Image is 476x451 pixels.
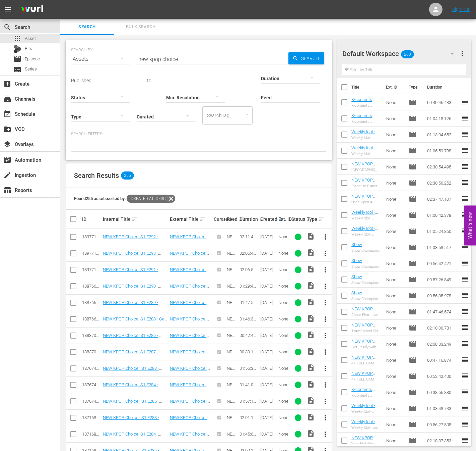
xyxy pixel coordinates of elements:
a: Weekly Idol - MEOVV: E696 - NEW [DOMAIN_NAME] - SSTV - 202507 [351,403,380,433]
button: more_vert [317,344,333,360]
span: 260 [401,47,414,61]
span: more_vert [321,315,329,323]
div: 00:39:16.394 [240,349,259,354]
a: K-contents Voyage: Survival Group Compilation - NEW [DOMAIN_NAME] - SSTV - 202508 [351,97,380,137]
span: Video [307,249,315,257]
a: NEW KPOP Choice: S1 E288 - Get Ready with KPOP [103,316,167,327]
span: more_vert [321,249,329,257]
td: 01:00:42.378 [424,207,461,223]
button: more_vert [458,46,466,62]
span: Ingestion [3,171,11,179]
span: Episode [409,179,417,187]
span: NEW KPOP_SSTV_US_W30_2025 001 [227,399,237,439]
a: NEW KPOP Choice: S1 E284 - Soda Pop Vibe [170,382,209,397]
td: 01:47:46.674 [424,304,461,320]
div: [DATE] [260,399,276,404]
a: Weekly Idol - P1Harmony: E700 - NEW [DOMAIN_NAME] - SSTV - 202508 [351,145,380,176]
div: [DATE] [260,267,276,272]
span: Episode [409,275,417,284]
td: None [384,207,406,223]
span: menu [4,5,12,13]
div: None [278,399,289,404]
a: NEW KPOP Choice: S1 E293 - Planet to Planet Tunes [170,251,209,266]
div: [DATE] [260,382,276,387]
span: more_vert [321,381,329,389]
span: reorder [461,146,469,154]
td: None [384,110,406,127]
span: more_vert [321,364,329,372]
span: Episode [409,356,417,364]
span: more_vert [321,430,329,438]
div: 01:56:35.889 [240,366,259,371]
td: None [384,175,406,191]
span: Video [307,364,315,372]
span: Episode [409,388,417,396]
span: Automation [3,156,11,164]
a: NEW KPOP Choice: S1 E288 - Get Ready with KPOP [170,316,209,332]
div: 02:01:14.538 [240,415,259,420]
a: NEW KPOP Choice : S1 E283 - Your Idol Vibe [103,415,162,425]
td: 00:57:26.849 [424,271,461,288]
button: Open Feedback Widget [464,206,476,246]
div: [DATE] [260,316,276,321]
a: NEW KPOP Choice : S1 E285 - Chic Groove Hits [170,399,211,414]
a: NEW KPOP Choice : S1 E283 - Your Idol Vibe [170,415,210,430]
a: NEW KPOP Choice: S1 E290 - About First Love - NEW [DOMAIN_NAME] - SSTV - 202508 [351,306,380,347]
td: None [384,336,406,352]
div: Created [260,215,276,223]
div: None [278,366,289,371]
a: NEW KPOP Choice: S1 E284 - Soda Pop Vibe [103,432,161,442]
button: more_vert [317,278,333,294]
span: reorder [461,162,469,170]
button: more_vert [317,262,333,278]
span: Bits [25,45,32,52]
div: [DATE] [260,415,276,420]
td: None [384,239,406,255]
span: reorder [461,307,469,315]
a: NEW KPOP Choice: S1 E286 - FULL CAM [103,333,161,343]
span: reorder [461,356,469,364]
span: Episode [409,259,417,267]
div: None [278,284,289,289]
td: 01:04:18.126 [424,110,461,127]
span: reorder [461,404,469,412]
span: Create [3,80,11,88]
span: Asset [25,35,36,42]
button: more_vert [317,393,333,409]
span: Video [307,347,315,355]
div: Ext. ID [278,216,289,222]
button: more_vert [317,377,333,393]
div: 187168446 [82,415,101,420]
span: reorder [461,323,469,332]
div: None [278,251,289,256]
td: 01:05:24.860 [424,223,461,239]
span: NEW KPOP_SSTV_US_W31_2025 001 [227,333,237,373]
div: [DATE] [260,366,276,371]
span: more_vert [321,397,329,405]
td: 02:37:47.107 [424,191,461,207]
div: ID [82,216,101,222]
span: 255 [121,171,134,180]
div: External Title [170,215,212,223]
div: [DATE] [260,251,276,256]
span: NEW KPOP_SSTV_US_W31_2025 002 [227,316,237,357]
td: None [384,223,406,239]
span: Series [25,66,37,72]
span: Episode [409,340,417,348]
span: Video [307,282,315,290]
span: more_vert [321,266,329,274]
div: 02:11:45.331 [240,234,259,239]
span: Search [64,23,110,31]
div: 188766698 [82,284,101,289]
span: more_vert [321,282,329,290]
div: 00:42:41.728 [240,333,259,338]
a: NEW KPOP Choice: S1 E289 - Travel Mood ON [103,300,161,310]
a: NEW KPOP Choice: S1 E292 - Once Upon a Fantasy [103,234,161,244]
span: Episode [409,195,417,203]
div: Weekly Idol - MEOVV: E696 [351,409,381,414]
a: NEW KPOP Choice: S1 E291 - Amusement Park Vibes [103,267,161,277]
td: None [384,368,406,384]
div: Assets [71,50,130,68]
div: Curated [214,216,225,222]
td: 00:56:35.978 [424,288,461,304]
